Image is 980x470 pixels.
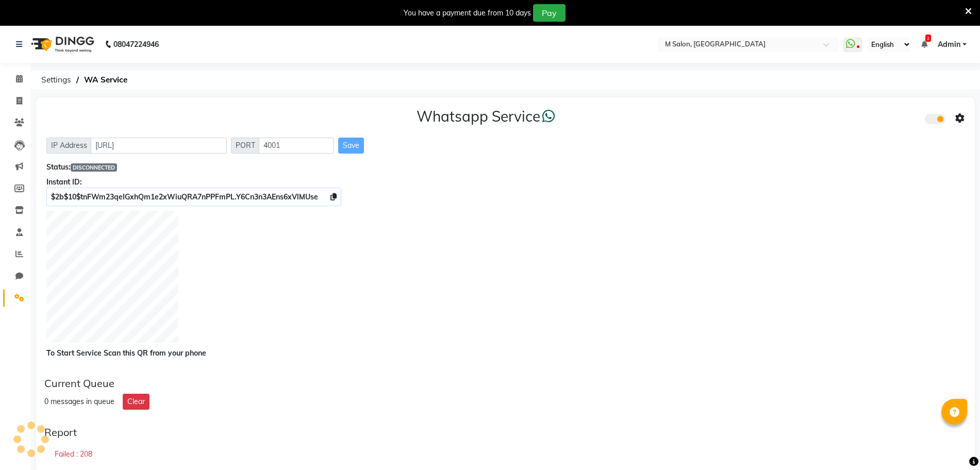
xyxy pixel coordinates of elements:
span: WA Service [79,71,132,89]
h3: Whatsapp Service [417,108,555,125]
div: You have a payment due from 10 days [404,8,531,19]
div: Instant ID: [46,177,965,188]
div: Status: [46,162,965,173]
b: 08047224946 [113,30,159,59]
img: logo [26,30,97,59]
span: PORT [231,138,260,154]
div: Current Queue [44,377,967,390]
div: Report [44,426,967,439]
div: Failed : 208 [44,443,967,466]
span: DISCONNECTED [71,163,117,172]
button: Pay [533,4,566,22]
span: Settings [36,71,76,89]
input: Sizing example input [259,138,334,154]
span: 2 [925,35,931,42]
input: Sizing example input [91,138,227,154]
a: 2 [921,40,927,49]
div: To Start Service Scan this QR from your phone [46,348,965,359]
button: Clear [123,394,150,410]
span: Admin [938,39,960,50]
span: IP Address [46,138,92,154]
iframe: chat widget [937,429,970,460]
span: $2b$10$tnFWm23qeIGxhQm1e2xWiuQRA7nPPFmPL.Y6Cn3n3AEns6xVlMUse [51,192,318,202]
div: 0 messages in queue [44,396,114,407]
